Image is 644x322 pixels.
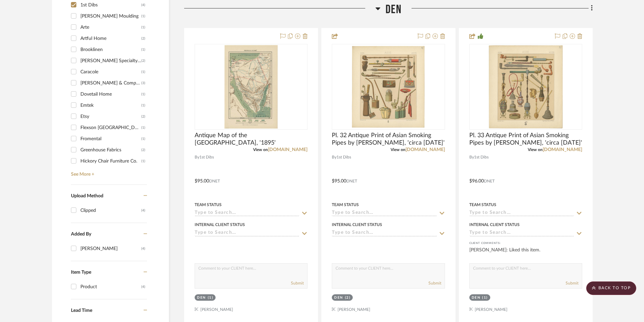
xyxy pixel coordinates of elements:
div: Arte [80,22,141,33]
img: Pl. 32 Antique Print of Asian Smoking Pipes by Racinet, 'circa 1880' [346,45,430,129]
span: Pl. 32 Antique Print of Asian Smoking Pipes by [PERSON_NAME], 'circa [DATE]' [332,132,445,147]
div: (4) [141,243,145,254]
a: [DOMAIN_NAME] [405,147,445,152]
div: (2) [141,111,145,122]
input: Type to Search… [469,210,574,217]
div: Den [197,295,206,300]
span: Lead Time [71,308,92,313]
div: (1) [141,122,145,133]
span: By [332,154,337,160]
span: View on [528,148,543,152]
div: Artful Home [80,33,141,44]
div: Etsy [80,111,141,122]
div: (1) [141,156,145,167]
span: 1st Dibs [199,154,214,160]
div: Brooklinen [80,44,141,55]
input: Type to Search… [469,230,574,237]
a: See More + [69,167,147,177]
div: Clipped [80,205,141,216]
div: (1) [208,295,214,300]
span: 1st Dibs [337,154,351,160]
div: Emtek [80,100,141,111]
div: Caracole [80,67,141,77]
span: Item Type [71,270,91,275]
button: Submit [566,280,578,286]
a: [DOMAIN_NAME] [543,147,582,152]
span: Den [386,2,401,17]
div: Product [80,281,141,292]
img: Pl. 33 Antique Print of Asian Smoking Pipes by Racinet, 'circa 1880' [484,45,568,129]
div: Team Status [195,202,222,208]
div: [PERSON_NAME] & Company [80,78,141,89]
div: (2) [141,145,145,155]
div: Team Status [332,202,359,208]
input: Type to Search… [332,230,437,237]
div: (1) [141,133,145,144]
div: (1) [482,295,488,300]
span: Upload Method [71,194,103,198]
div: Team Status [469,202,496,208]
div: Flexson [GEOGRAPHIC_DATA] [80,122,141,133]
div: (2) [141,33,145,44]
div: Den [334,295,343,300]
div: Dovetail Home [80,89,141,100]
input: Type to Search… [195,210,299,217]
button: Submit [291,280,304,286]
button: Submit [428,280,441,286]
span: View on [391,148,405,152]
div: (1) [141,44,145,55]
div: (1) [141,22,145,33]
span: Pl. 33 Antique Print of Asian Smoking Pipes by [PERSON_NAME], 'circa [DATE]' [469,132,582,147]
div: [PERSON_NAME] [80,243,141,254]
div: [PERSON_NAME] Specialty Company [80,55,141,66]
div: Internal Client Status [332,222,382,228]
div: [PERSON_NAME] Moulding [80,11,141,22]
div: Den [472,295,481,300]
div: Hickory Chair Furniture Co. [80,156,141,167]
div: (1) [141,89,145,100]
div: (3) [141,78,145,89]
div: Internal Client Status [195,222,245,228]
div: (1) [141,67,145,77]
span: View on [253,148,268,152]
span: By [195,154,199,160]
span: By [469,154,474,160]
a: [DOMAIN_NAME] [268,147,307,152]
div: (2) [141,55,145,66]
input: Type to Search… [195,230,299,237]
div: [PERSON_NAME]: Liked this item. [469,247,582,260]
div: Fromental [80,133,141,144]
div: (4) [141,205,145,216]
div: (4) [141,281,145,292]
input: Type to Search… [332,210,437,217]
div: (1) [141,11,145,22]
span: Antique Map of the [GEOGRAPHIC_DATA], '1895' [195,132,307,147]
scroll-to-top-button: BACK TO TOP [586,281,636,295]
img: Antique Map of the Sinai Peninsula, '1895' [209,45,293,129]
div: (2) [345,295,351,300]
span: 1st Dibs [474,154,489,160]
div: Internal Client Status [469,222,520,228]
div: (1) [141,100,145,111]
div: Greenhouse Fabrics [80,145,141,155]
span: Added By [71,232,91,237]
